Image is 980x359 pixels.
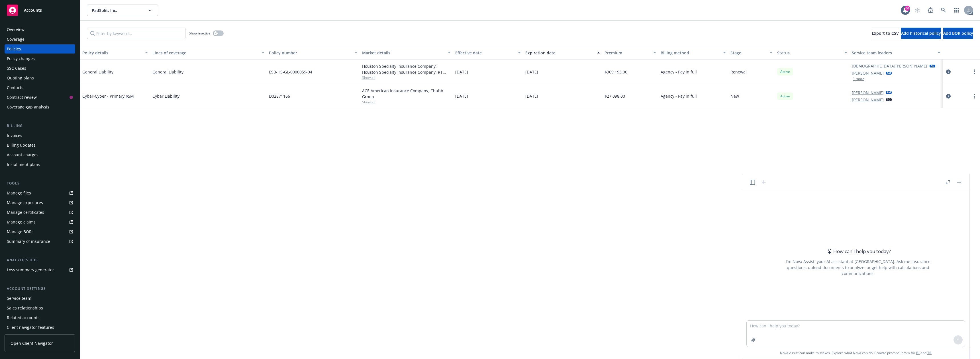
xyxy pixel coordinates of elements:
div: ACE American Insurance Company, Chubb Group [362,88,451,100]
div: Service team leaders [852,50,934,56]
span: Nova Assist can make mistakes. Explore what Nova can do: Browse prompt library for and [780,347,932,359]
div: Client navigator features [7,323,54,332]
a: Manage BORs [5,227,75,236]
span: Show all [362,75,451,80]
div: Manage exposures [7,198,43,207]
button: Policy number [267,46,360,60]
a: Search [938,5,949,16]
span: New [730,93,739,99]
span: Show all [362,100,451,104]
a: Manage exposures [5,198,75,207]
a: Report a Bug [925,5,936,16]
button: Add BOR policy [943,28,973,39]
span: - Cyber - Primary $5M [93,93,134,99]
span: Agency - Pay in full [661,93,697,99]
div: Analytics hub [5,257,75,263]
span: Open Client Navigator [11,340,53,346]
div: Account charges [7,150,38,159]
div: Effective date [455,50,514,56]
a: BI [916,350,920,355]
div: Expiration date [525,50,594,56]
a: Summary of insurance [5,237,75,246]
span: PadSplit, Inc. [92,7,141,13]
span: [DATE] [455,69,468,75]
span: $27,098.00 [605,93,625,99]
button: Service team leaders [850,46,943,60]
a: Manage claims [5,218,75,227]
a: [PERSON_NAME] [852,70,884,76]
span: $369,193.00 [605,69,627,75]
div: Status [777,50,841,56]
button: 1 more [853,77,864,81]
a: Manage files [5,188,75,198]
a: [DEMOGRAPHIC_DATA][PERSON_NAME] [852,63,927,69]
div: Market details [362,50,444,56]
div: Tools [5,180,75,186]
div: 30 [905,6,910,11]
span: Export to CSV [872,30,899,36]
span: [DATE] [525,69,538,75]
a: Start snowing [912,5,923,16]
button: Premium [602,46,658,60]
a: [PERSON_NAME] [852,90,884,96]
div: Policy changes [7,54,35,63]
button: Billing method [658,46,728,60]
a: Contract review [5,93,75,102]
div: Contract review [7,93,37,102]
div: Contacts [7,83,23,92]
div: Coverage gap analysis [7,102,49,112]
a: Switch app [951,5,962,16]
span: Renewal [730,69,747,75]
div: Service team [7,294,31,303]
button: Add historical policy [901,28,941,39]
a: circleInformation [945,93,952,100]
input: Filter by keyword... [87,28,185,39]
span: ESB-HS-GL-0000059-04 [269,69,312,75]
button: Expiration date [523,46,602,60]
button: Lines of coverage [150,46,267,60]
a: Installment plans [5,160,75,169]
div: Policy details [82,50,142,56]
a: SSC Cases [5,64,75,73]
a: Billing updates [5,141,75,150]
button: Effective date [453,46,523,60]
div: Loss summary generator [7,265,54,274]
div: Billing method [661,50,720,56]
a: Coverage gap analysis [5,102,75,112]
div: SSC Cases [7,64,26,73]
div: Policy number [269,50,351,56]
div: Policies [7,44,21,54]
a: Overview [5,25,75,34]
span: Show inactive [189,31,211,36]
div: Sales relationships [7,303,43,313]
div: Account settings [5,286,75,292]
a: Client navigator features [5,323,75,332]
a: Contacts [5,83,75,92]
span: [DATE] [525,93,538,99]
a: Service team [5,294,75,303]
a: Related accounts [5,313,75,322]
div: Stage [730,50,766,56]
button: Policy details [80,46,150,60]
a: circleInformation [945,68,952,75]
div: Manage BORs [7,227,34,236]
a: more [971,68,978,75]
span: Agency - Pay in full [661,69,697,75]
a: more [971,93,978,100]
div: Manage claims [7,218,36,227]
button: Status [775,46,850,60]
div: Summary of insurance [7,237,50,246]
div: Houston Specialty Insurance Company, Houston Specialty Insurance Company, RT Specialty Insurance ... [362,63,451,75]
a: Sales relationships [5,303,75,313]
a: Account charges [5,150,75,159]
a: Manage certificates [5,208,75,217]
a: Cyber Liability [152,93,264,99]
div: Manage files [7,188,31,198]
div: Related accounts [7,313,40,322]
div: I'm Nova Assist, your AI assistant at [GEOGRAPHIC_DATA]. Ask me insurance questions, upload docum... [778,259,938,276]
div: Installment plans [7,160,40,169]
div: Invoices [7,131,22,140]
a: [PERSON_NAME] [852,97,884,103]
a: Policies [5,44,75,54]
span: D02871166 [269,93,290,99]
